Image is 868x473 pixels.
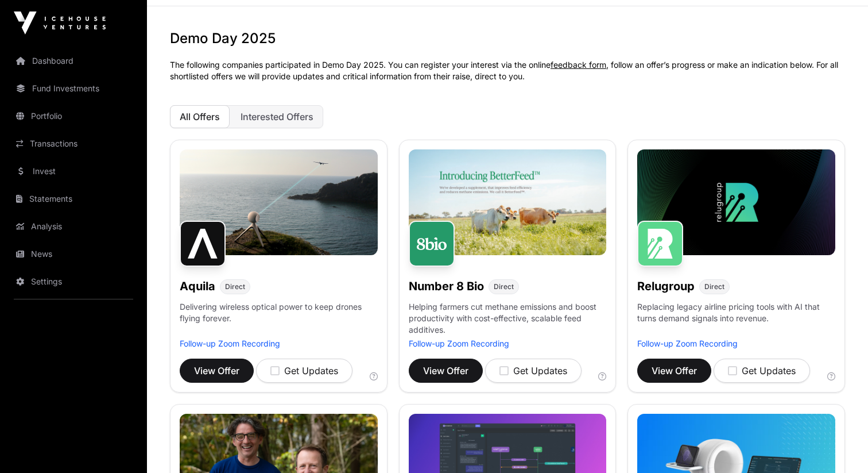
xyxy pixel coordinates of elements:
a: Settings [9,269,138,294]
button: View Offer [180,359,254,383]
span: All Offers [180,111,220,122]
button: Get Updates [714,359,810,383]
span: Direct [704,282,724,291]
a: News [9,241,138,267]
button: Get Updates [485,359,582,383]
div: Get Updates [499,364,567,378]
img: Relu_Cover-Image.jpg [637,149,835,255]
img: image-1.jpg [180,149,378,255]
button: Interested Offers [231,105,323,128]
img: Aquila [180,221,226,267]
a: Invest [9,159,138,184]
a: Analysis [9,214,138,239]
a: Portfolio [9,103,138,129]
span: View Offer [194,364,239,378]
span: Direct [225,282,245,291]
h1: Number 8 Bio [409,278,484,294]
img: Number8Bio_Cover-Image.jpg [409,149,607,255]
img: Number 8 Bio [409,221,455,267]
p: Helping farmers cut methane emissions and boost productivity with cost-effective, scalable feed a... [409,301,607,338]
img: Relugroup [637,221,683,267]
span: View Offer [652,364,697,378]
a: Statements [9,186,138,211]
a: Follow-up Zoom Recording [409,339,509,348]
p: Delivering wireless optical power to keep drones flying forever. [180,301,378,338]
div: Get Updates [728,364,796,378]
span: Interested Offers [241,111,313,122]
a: Transactions [9,131,138,156]
a: Dashboard [9,48,138,74]
img: Icehouse Ventures Logo [14,11,106,34]
button: All Offers [170,105,230,128]
a: feedback form [551,60,606,70]
a: Fund Investments [9,76,138,101]
div: Get Updates [270,364,338,378]
button: Get Updates [256,359,352,383]
p: Replacing legacy airline pricing tools with AI that turns demand signals into revenue. [637,301,835,338]
a: Follow-up Zoom Recording [180,339,280,348]
button: View Offer [637,359,711,383]
p: The following companies participated in Demo Day 2025. You can register your interest via the onl... [170,59,845,82]
button: View Offer [409,359,483,383]
iframe: Chat Widget [811,418,868,473]
h1: Aquila [180,278,215,294]
span: Direct [494,282,514,291]
span: View Offer [423,364,468,378]
h1: Demo Day 2025 [170,29,845,48]
h1: Relugroup [637,278,695,294]
a: Follow-up Zoom Recording [637,339,738,348]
